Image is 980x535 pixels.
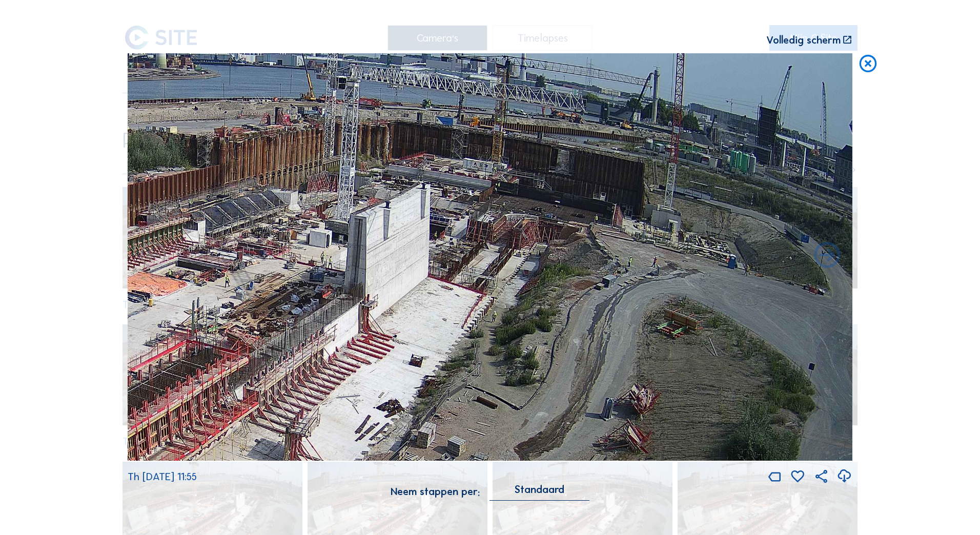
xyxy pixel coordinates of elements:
div: Standaard [489,485,589,500]
div: Standaard [515,485,564,494]
i: Forward [137,240,169,272]
img: Image [128,53,852,461]
i: Back [811,240,843,272]
span: Th [DATE] 11:55 [128,470,197,483]
div: Volledig scherm [766,35,841,45]
div: Neem stappen per: [391,486,480,497]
